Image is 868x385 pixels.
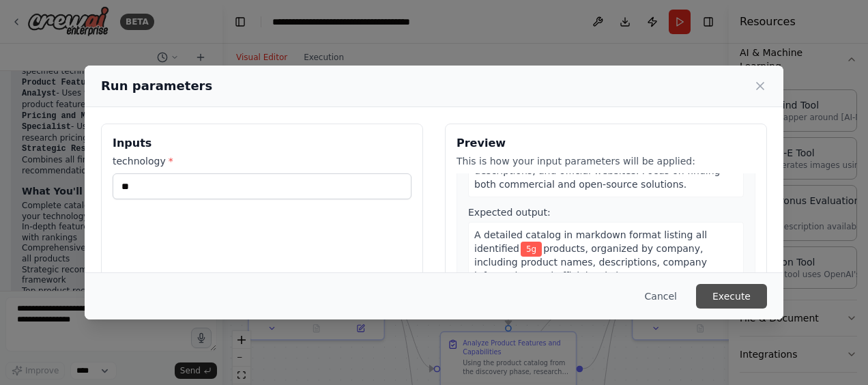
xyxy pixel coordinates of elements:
span: Variable: technology [521,242,542,257]
span: A detailed catalog in markdown format listing all identified [474,229,707,254]
span: Expected output: [468,207,551,218]
h2: Run parameters [101,76,212,96]
label: technology [113,154,411,168]
span: technology. Search for established companies, startups, and emerging players in this space. Creat... [474,111,720,190]
h3: Preview [457,135,755,152]
span: products, organized by company, including product names, descriptions, company information, and o... [474,243,707,281]
button: Execute [696,284,767,309]
h3: Inputs [113,135,411,152]
button: Cancel [634,284,688,309]
p: This is how your input parameters will be applied: [457,154,755,168]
